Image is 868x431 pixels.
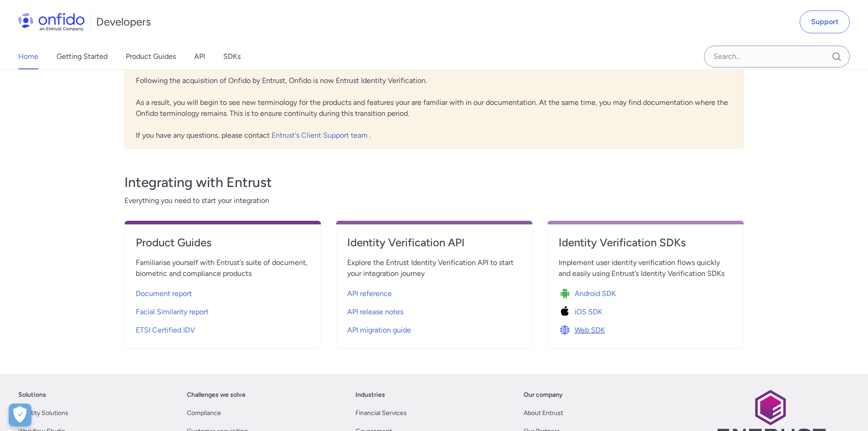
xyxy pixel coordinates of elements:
span: API release notes [347,306,403,317]
a: Icon Web SDKWeb SDK [559,319,733,338]
a: Identity Verification API [347,235,521,257]
a: API [194,44,205,69]
img: Onfido Logo [18,13,85,31]
a: Identity Solutions [18,408,68,419]
img: Icon Android SDK [559,287,575,300]
a: ETSI Certified IDV [136,319,310,338]
span: API reference [347,288,392,299]
a: Facial Similarity report [136,301,310,319]
h4: Product Guides [136,235,310,250]
img: Icon iOS SDK [559,306,575,318]
a: Our company [524,389,563,400]
img: Icon Web SDK [559,324,575,337]
span: Web SDK [575,325,605,336]
a: API release notes [347,301,521,319]
a: Financial Services [355,408,407,419]
span: Facial Similarity report [136,306,209,317]
span: Explore the Entrust Identity Verification API to start your integration journey [347,257,521,279]
input: Onfido search input field [704,46,850,68]
a: Product Guides [126,44,176,69]
span: Everything you need to start your integration [124,195,744,206]
a: Getting Started [56,44,108,69]
a: Industries [355,389,385,400]
span: Android SDK [575,288,616,299]
a: About Entrust [524,408,563,419]
span: Implement user identity verification flows quickly and easily using Entrust’s Identity Verificati... [559,257,733,279]
a: Identity Verification SDKs [559,235,733,257]
a: API reference [347,283,521,301]
a: Challenges we solve [187,389,246,400]
div: Cookie Preferences [9,404,31,426]
a: Icon iOS SDKiOS SDK [559,301,733,319]
a: Solutions [18,389,46,400]
span: API migration guide [347,325,411,336]
div: Following the acquisition of Onfido by Entrust, Onfido is now Entrust Identity Verification. As a... [124,68,744,149]
span: iOS SDK [575,306,602,317]
a: Icon Android SDKAndroid SDK [559,283,733,301]
a: SDKs [223,44,241,69]
h4: Identity Verification SDKs [559,235,733,250]
span: Document report [136,288,192,299]
a: Entrust's Client Support team [272,131,370,140]
a: Product Guides [136,235,310,257]
a: Document report [136,283,310,301]
span: ETSI Certified IDV [136,325,195,336]
h4: Identity Verification API [347,235,521,250]
a: Home [18,44,38,69]
h1: Developers [96,15,151,29]
a: Support [800,10,850,33]
span: Familiarise yourself with Entrust’s suite of document, biometric and compliance products [136,257,310,279]
button: Open Preferences [9,404,31,426]
a: API migration guide [347,319,521,338]
h3: Integrating with Entrust [124,173,744,192]
a: Compliance [187,408,221,419]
